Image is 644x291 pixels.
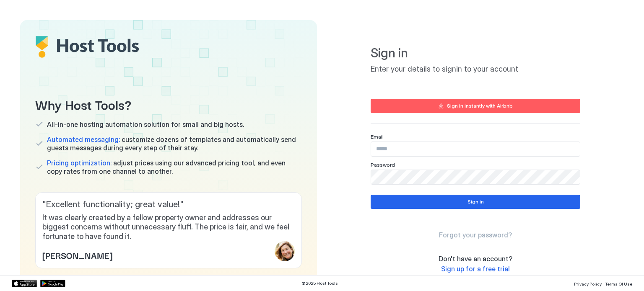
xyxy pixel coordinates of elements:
[371,170,580,184] input: Input Field
[371,45,580,61] span: Sign in
[605,279,632,288] a: Terms Of Use
[47,135,120,144] span: Automated messaging:
[47,120,244,129] span: All-in-one hosting automation solution for small and big hosts.
[301,281,338,286] span: © 2025 Host Tools
[441,265,510,273] a: Sign up for a free trial
[47,159,112,167] span: Pricing optimization:
[439,255,512,263] span: Don't have an account?
[12,280,37,287] a: App Store
[371,64,580,74] span: Enter your details to signin to your account
[447,102,513,110] div: Sign in instantly with Airbnb
[574,281,602,286] span: Privacy Policy
[371,195,580,209] button: Sign in
[47,135,302,152] span: customize dozens of templates and automatically send guests messages during every step of their s...
[42,249,112,261] span: [PERSON_NAME]
[439,231,512,239] a: Forgot your password?
[574,279,602,288] a: Privacy Policy
[371,162,395,168] span: Password
[275,241,295,261] div: profile
[371,142,580,156] input: Input Field
[467,198,484,206] div: Sign in
[42,213,295,242] span: It was clearly created by a fellow property owner and addresses our biggest concerns without unne...
[35,95,302,113] span: Why Host Tools?
[605,281,632,286] span: Terms Of Use
[42,199,295,210] span: " Excellent functionality; great value! "
[47,159,302,175] span: adjust prices using our advanced pricing tool, and even copy rates from one channel to another.
[40,280,65,287] a: Google Play Store
[371,99,580,113] button: Sign in instantly with Airbnb
[371,134,384,140] span: Email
